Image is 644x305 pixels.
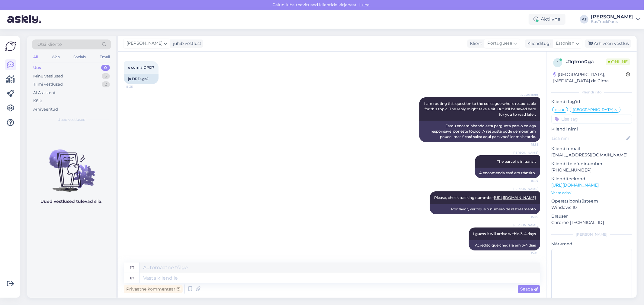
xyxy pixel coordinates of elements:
[98,53,111,61] div: Email
[101,65,110,71] div: 0
[32,53,39,61] div: All
[557,60,558,65] span: 1
[585,39,631,48] div: Arhiveeri vestlus
[469,240,540,250] div: Acredito que chegará em 3-4 dias
[551,241,632,247] p: Märkmed
[551,182,599,188] a: [URL][DOMAIN_NAME]
[591,14,634,19] div: [PERSON_NAME]
[494,195,536,200] a: [URL][DOMAIN_NAME]
[41,198,103,205] p: Uued vestlused tulevad siia.
[358,2,372,8] span: Luba
[516,93,538,97] span: AI Assistent
[556,40,574,47] span: Estonian
[516,215,538,219] span: 15:49
[128,65,154,70] span: e com a DPD?
[566,58,606,65] div: # 1qfmo0ga
[58,117,86,122] span: Uued vestlused
[33,90,56,96] div: AI Assistent
[516,142,538,147] span: 15:35
[5,41,16,52] img: Askly Logo
[606,58,630,65] span: Online
[591,19,634,24] div: BusTruckParts
[33,81,63,87] div: Tiimi vestlused
[573,108,614,112] span: [GEOGRAPHIC_DATA]
[512,187,538,191] span: [PERSON_NAME]
[124,285,183,293] div: Privaatne kommentaar
[529,14,566,25] div: Aktiivne
[497,159,536,164] span: The parcel is in transit
[551,99,632,105] p: Kliendi tag'id
[551,161,632,167] p: Kliendi telefoninumber
[580,15,588,24] div: AT
[553,71,626,84] div: [GEOGRAPHIC_DATA], [MEDICAL_DATA] de Cima
[171,40,201,47] div: juhib vestlust
[475,168,540,178] div: A encomenda está em trânsito.
[551,232,632,237] div: [PERSON_NAME]
[467,40,482,47] div: Klient
[37,41,62,48] span: Otsi kliente
[27,139,116,193] img: No chats
[512,150,538,155] span: [PERSON_NAME]
[551,219,632,226] p: Chrome [TECHNICAL_ID]
[551,198,632,204] p: Operatsioonisüsteem
[551,115,632,124] input: Lisa tag
[551,213,632,219] p: Brauser
[552,135,625,142] input: Lisa nimi
[516,178,538,183] span: 15:49
[33,73,63,79] div: Minu vestlused
[127,40,162,47] span: [PERSON_NAME]
[424,101,537,117] span: I am routing this question to the colleague who is responsible for this topic. The reply might ta...
[551,146,632,152] p: Kliendi email
[102,73,110,79] div: 3
[551,126,632,132] p: Kliendi nimi
[555,108,561,112] span: ost
[72,53,87,61] div: Socials
[102,81,110,87] div: 2
[591,14,640,24] a: [PERSON_NAME]BusTruckParts
[551,176,632,182] p: Klienditeekond
[520,286,538,292] span: Saada
[130,273,134,283] div: et
[130,263,134,273] div: pt
[124,74,159,84] div: ja DPD-ga?
[430,204,540,214] div: Por favor, verifique o número de rastreamento
[525,40,551,47] div: Klienditugi
[512,223,538,227] span: [PERSON_NAME]
[33,98,42,104] div: Kõik
[33,106,58,112] div: Arhiveeritud
[126,84,148,89] span: 15:35
[551,90,632,95] div: Kliendi info
[434,195,536,200] span: Please, check tracking nummber
[473,231,536,236] span: I guess it will arrive within 3-4 days
[551,167,632,173] p: [PHONE_NUMBER]
[50,53,61,61] div: Web
[551,190,632,196] p: Vaata edasi ...
[33,65,41,71] div: Uus
[487,40,512,47] span: Portuguese
[419,121,540,142] div: Estou encaminhando esta pergunta para o colega responsável por este tópico. A resposta pode demor...
[516,251,538,255] span: 15:49
[551,152,632,158] p: [EMAIL_ADDRESS][DOMAIN_NAME]
[551,204,632,211] p: Windows 10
